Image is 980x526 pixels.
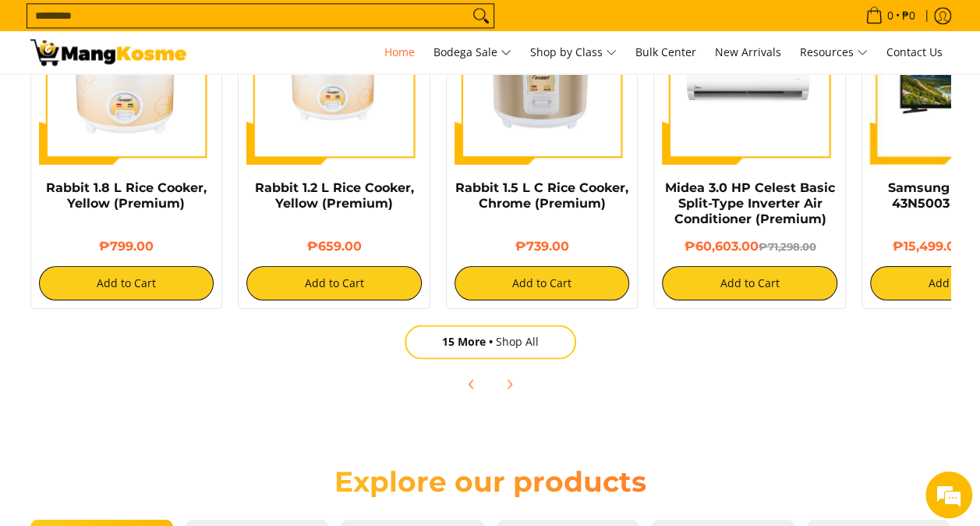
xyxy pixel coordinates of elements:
[861,7,920,24] span: •
[30,39,186,66] img: Mang Kosme: Your Home Appliances Warehouse Sale Partner!
[469,4,494,27] button: Search
[886,44,943,59] span: Contact Us
[492,367,526,401] button: Next
[628,31,704,73] a: Bulk Center
[885,10,896,21] span: 0
[246,266,422,300] button: Add to Cart
[377,31,423,73] a: Home
[455,367,489,401] button: Previous
[426,31,519,73] a: Bodega Sale
[665,180,835,226] a: Midea 3.0 HP Celest Basic Split-Type Inverter Air Conditioner (Premium)
[758,240,815,253] del: ₱71,298.00
[46,180,207,211] a: Rabbit 1.8 L Rice Cooker, Yellow (Premium)
[90,162,215,319] span: We're online!
[81,87,262,108] div: Chat with us now
[455,239,630,254] h6: ₱739.00
[264,464,716,499] h2: Explore our products
[530,43,617,62] span: Shop by Class
[433,43,511,62] span: Bodega Sale
[405,325,576,359] a: 15 MoreShop All
[442,334,496,349] span: 15 More
[455,266,630,300] button: Add to Cart
[384,44,415,59] span: Home
[792,31,876,73] a: Resources
[8,356,297,410] textarea: Type your message and hit 'Enter'
[256,8,293,45] div: Minimize live chat window
[800,43,868,62] span: Resources
[879,31,950,73] a: Contact Us
[254,180,413,211] a: Rabbit 1.2 L Rice Cooker, Yellow (Premium)
[715,44,781,59] span: New Arrivals
[522,31,624,73] a: Shop by Class
[707,31,789,73] a: New Arrivals
[662,239,837,254] h6: ₱60,603.00
[39,266,214,300] button: Add to Cart
[246,239,422,254] h6: ₱659.00
[202,31,950,73] nav: Main Menu
[662,266,837,300] button: Add to Cart
[635,44,696,59] span: Bulk Center
[455,180,628,211] a: Rabbit 1.5 L C Rice Cooker, Chrome (Premium)
[39,239,214,254] h6: ₱799.00
[900,10,918,21] span: ₱0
